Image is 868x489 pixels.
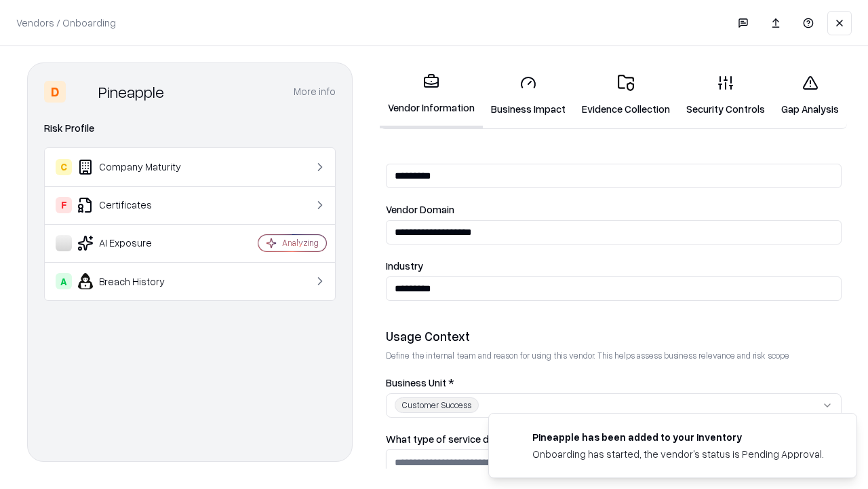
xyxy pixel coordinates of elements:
img: pineappleenergy.com [505,430,521,446]
a: Evidence Collection [574,64,678,127]
label: What type of service does the vendor provide? * [386,434,842,444]
div: D [44,81,66,103]
button: More info [294,79,336,104]
div: Usage Context [386,328,842,344]
a: Gap Analysis [773,64,847,127]
div: Pineapple [98,81,164,103]
label: Vendor Domain [386,204,842,215]
div: Analyzing [282,237,319,249]
a: Security Controls [678,64,773,127]
div: Customer Success [395,397,479,413]
a: Business Impact [483,64,574,127]
div: Certificates [56,197,218,213]
img: Pineapple [71,81,93,103]
div: C [56,159,72,175]
div: Onboarding has started, the vendor's status is Pending Approval. [532,447,824,461]
div: Risk Profile [44,120,336,137]
div: AI Exposure [56,235,218,251]
div: A [56,273,72,289]
label: Industry [386,261,842,271]
p: Vendors / Onboarding [16,16,116,30]
p: Define the internal team and reason for using this vendor. This helps assess business relevance a... [386,350,842,361]
button: Customer Success [386,393,842,418]
div: Pineapple has been added to your inventory [532,430,824,444]
a: Vendor Information [380,62,483,128]
label: Business Unit * [386,378,842,388]
div: Breach History [56,273,218,289]
div: Company Maturity [56,159,218,175]
div: F [56,197,72,213]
